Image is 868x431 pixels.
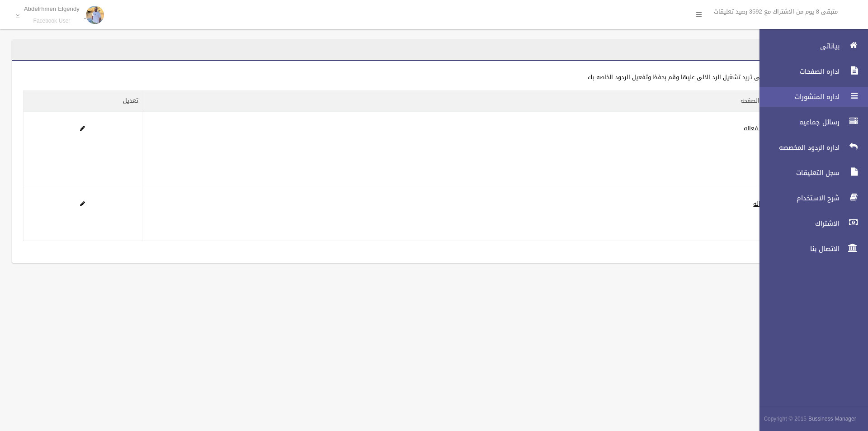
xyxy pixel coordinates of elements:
[24,91,142,112] th: تعديل
[752,219,842,228] span: الاشتراك
[752,42,842,51] span: بياناتى
[752,62,868,81] a: اداره الصفحات
[744,123,768,134] a: غير فعاله
[23,72,816,83] div: اضغط على الصفحه التى تريد تشغيل الرد الالى عليها وقم بحفظ وتفعيل الردود الخاصه بك
[752,194,842,203] span: شرح الاستخدام
[80,198,85,209] a: Edit
[752,137,868,157] a: اداره الردود المخصصه
[752,67,842,76] span: اداره الصفحات
[24,18,80,24] small: Facebook User
[80,123,85,134] a: Edit
[764,414,807,424] span: Copyright © 2015
[808,414,856,424] strong: Bussiness Manager
[752,112,868,132] a: رسائل جماعيه
[752,244,842,253] span: الاتصال بنا
[752,163,868,183] a: سجل التعليقات
[752,143,842,152] span: اداره الردود المخصصه
[24,5,80,12] p: Abdelrhmen Elgendy
[752,118,842,127] span: رسائل جماعيه
[752,188,868,208] a: شرح الاستخدام
[753,198,768,209] a: فعاله
[142,91,776,112] th: حاله الصفحه
[752,36,868,56] a: بياناتى
[752,168,842,177] span: سجل التعليقات
[752,239,868,259] a: الاتصال بنا
[752,87,868,107] a: اداره المنشورات
[752,213,868,233] a: الاشتراك
[752,92,842,101] span: اداره المنشورات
